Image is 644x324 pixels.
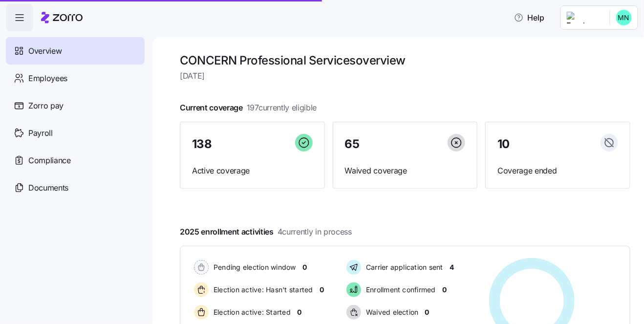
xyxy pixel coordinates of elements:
span: 0 [320,285,324,295]
span: 65 [345,138,360,150]
span: Overview [28,45,62,57]
span: Compliance [28,154,71,167]
span: Current coverage [180,102,317,114]
a: Payroll [6,119,145,147]
span: 0 [302,262,307,272]
span: Enrollment confirmed [363,285,436,295]
a: Zorro pay [6,92,145,119]
a: Documents [6,174,145,201]
a: Compliance [6,147,145,174]
span: 0 [442,285,447,295]
span: 197 currently eligible [247,102,317,114]
span: 0 [297,307,301,317]
span: Carrier application sent [363,262,443,272]
span: 4 [450,262,454,272]
span: Employees [28,72,67,85]
span: Election active: Hasn't started [211,285,313,295]
span: Documents [28,182,68,194]
a: Overview [6,37,145,65]
h1: CONCERN Professional Services overview [180,53,630,68]
span: 138 [192,138,212,150]
button: Help [506,8,553,27]
span: 10 [497,138,510,150]
span: Active coverage [192,165,313,177]
span: Pending election window [211,262,296,272]
span: 0 [425,307,429,317]
span: Help [514,12,545,23]
span: Waived election [363,307,419,317]
span: 4 currently in process [278,226,352,238]
a: Employees [6,65,145,92]
span: Coverage ended [497,165,618,177]
img: b0ee0d05d7ad5b312d7e0d752ccfd4ca [616,10,632,25]
span: Waived coverage [345,165,466,177]
span: Zorro pay [28,100,64,112]
span: Payroll [28,127,53,139]
span: 2025 enrollment activities [180,226,352,238]
img: Employer logo [567,12,602,23]
span: [DATE] [180,70,630,82]
span: Election active: Started [211,307,291,317]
